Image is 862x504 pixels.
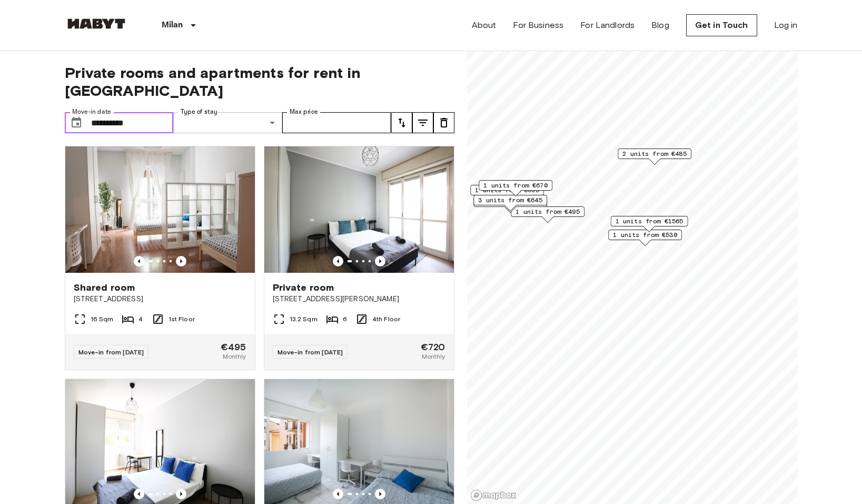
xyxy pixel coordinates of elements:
span: 4th Floor [372,314,400,324]
a: Log in [774,19,798,32]
span: €720 [421,342,445,352]
span: €495 [221,342,246,352]
span: 16 Sqm [91,314,114,324]
label: Type of stay [181,107,217,116]
p: Milan [162,19,183,32]
button: Previous image [333,489,343,499]
a: Blog [651,19,669,32]
button: tune [433,112,454,133]
span: 6 [343,314,347,324]
a: For Business [513,19,563,32]
button: Previous image [375,489,385,499]
div: Map marker [511,206,584,223]
img: Habyt [65,18,128,29]
button: tune [412,112,433,133]
a: About [472,19,497,32]
button: Choose date, selected date is 10 Sep 2025 [66,112,87,133]
label: Max price [290,107,318,116]
div: Map marker [618,149,691,165]
button: Previous image [134,489,144,499]
img: Marketing picture of unit IT-14-022-001-02H [65,146,255,273]
span: 1 units from €495 [516,207,580,216]
span: [STREET_ADDRESS][PERSON_NAME] [273,294,445,304]
span: [STREET_ADDRESS] [74,294,246,304]
div: Map marker [470,185,544,201]
a: Mapbox logo [470,489,517,501]
a: Marketing picture of unit IT-14-111-001-001Previous imagePrevious imagePrivate room[STREET_ADDRES... [264,146,454,370]
span: Private rooms and apartments for rent in [GEOGRAPHIC_DATA] [65,64,454,100]
a: Marketing picture of unit IT-14-022-001-02HPrevious imagePrevious imageShared room[STREET_ADDRESS... [65,146,255,370]
span: Monthly [422,352,445,361]
span: 2 units from €485 [622,149,687,159]
span: 3 units from €645 [478,195,542,205]
span: 1st Floor [169,314,195,324]
span: 1 units from €1565 [615,216,683,226]
button: Previous image [333,256,343,266]
img: Marketing picture of unit IT-14-111-001-001 [264,146,454,273]
span: 1 units from €695 [475,185,539,195]
div: Map marker [479,180,552,196]
span: 4 [138,314,143,324]
span: Private room [273,281,334,294]
button: Previous image [176,256,186,266]
div: Map marker [473,195,547,211]
a: Get in Touch [686,14,757,36]
div: Map marker [610,216,688,232]
span: 1 units from €530 [613,230,677,240]
a: For Landlords [580,19,635,32]
button: Previous image [375,256,385,266]
span: Shared room [74,281,135,294]
button: Previous image [134,256,144,266]
button: Previous image [176,489,186,499]
span: Monthly [223,352,246,361]
label: Move-in date [72,107,111,116]
span: 13.2 Sqm [290,314,318,324]
span: 1 units from €670 [483,181,548,190]
span: Move-in from [DATE] [78,348,144,356]
button: tune [391,112,412,133]
div: Map marker [608,230,682,246]
span: Move-in from [DATE] [278,348,343,356]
